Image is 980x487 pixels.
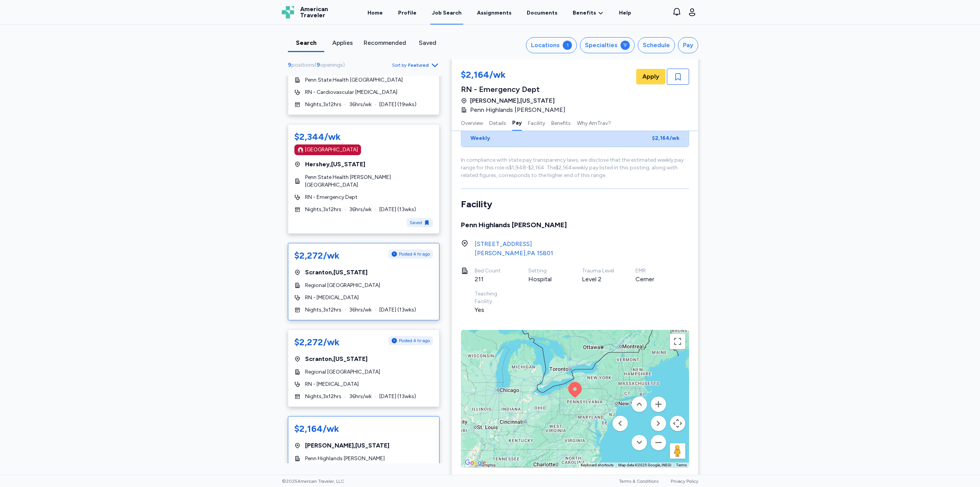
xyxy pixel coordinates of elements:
div: Trauma Level [582,267,617,275]
div: Search [291,38,321,48]
div: [PERSON_NAME] , PA 15801 [475,249,553,258]
div: [GEOGRAPHIC_DATA] [305,146,358,154]
div: Bed Count [475,267,510,275]
span: 36 hrs/wk [349,306,372,314]
span: Nights , 3 x 12 hrs [305,306,341,314]
span: Nights , 3 x 12 hrs [305,101,341,108]
div: $2,272/wk [294,249,340,262]
span: [PERSON_NAME] , [US_STATE] [470,96,555,105]
span: Scranton , [US_STATE] [305,268,367,277]
span: Posted 4 hr ago [399,338,430,344]
div: $2,164/wk [461,69,570,82]
div: $2,272/wk [294,336,340,348]
button: Specialties [580,37,635,53]
a: Terms & Conditions [619,479,658,484]
span: Penn State Health [PERSON_NAME][GEOGRAPHIC_DATA] [305,174,433,189]
button: Benefits [551,115,571,131]
div: Teaching Facility [475,290,510,305]
span: [DATE] ( 19 wks) [379,101,416,108]
div: EMR [635,267,671,275]
div: Specialties [585,41,617,50]
a: [STREET_ADDRESS][PERSON_NAME],PA 15801 [475,239,553,258]
button: Pay [678,37,698,53]
span: Regional [GEOGRAPHIC_DATA] [305,368,380,376]
button: Locations1 [526,37,577,53]
button: Sort byFeatured [392,61,439,70]
button: Drag Pegman onto the map to open Street View [670,443,685,459]
span: 36 hrs/wk [349,393,372,400]
span: Map data ©2025 Google, INEGI [618,463,671,467]
span: © 2025 American Traveler, LLC [282,478,344,484]
div: Locations [531,41,560,50]
span: [DATE] ( 13 wks) [379,306,416,314]
span: Nights , 3 x 12 hrs [305,206,341,213]
span: Regional [GEOGRAPHIC_DATA] [305,282,380,289]
button: Zoom out [651,435,666,450]
span: [DATE] ( 13 wks) [379,393,416,400]
button: Move up [632,397,647,412]
span: 36 hrs/wk [349,101,372,108]
div: Cerner [635,275,671,284]
a: Terms (opens in new tab) [676,463,687,467]
a: Open this area in Google Maps (opens a new window) [463,458,488,468]
div: Job Search [432,9,462,17]
div: Recommended [364,38,406,48]
a: Job Search [430,1,463,25]
div: Saved [412,38,443,48]
span: Posted 4 hr ago [399,251,430,257]
button: Facility [528,115,545,131]
div: $2,344/wk [294,131,341,143]
span: RN - Cardiovascular [MEDICAL_DATA] [305,89,397,96]
div: Yes [475,305,510,315]
button: Move right [651,416,666,431]
div: Facility [461,198,689,210]
div: Applies [327,38,358,48]
button: Map camera controls [670,416,685,431]
button: Toggle fullscreen view [670,334,685,349]
span: 36 hrs/wk [349,206,372,213]
span: RN - Emergency Dept [305,193,358,201]
img: Logo [282,6,294,18]
button: Move left [612,416,628,431]
a: Privacy Policy [671,479,698,484]
button: Pay [512,115,522,131]
span: [PERSON_NAME] , [US_STATE] [305,441,389,450]
div: 1 [563,41,572,50]
div: RN - Emergency Dept [461,84,570,95]
span: American Traveler [300,6,328,18]
span: Scranton , [US_STATE] [305,354,367,364]
div: Setting [528,267,563,275]
button: Overview [461,115,483,131]
button: Apply [636,69,665,84]
div: Penn Highlands [PERSON_NAME] [461,220,689,230]
span: [DATE] ( 13 wks) [379,206,416,213]
span: Hershey , [US_STATE] [305,160,365,169]
span: Sort by [392,62,407,68]
span: RN - [MEDICAL_DATA] [305,294,359,302]
button: Zoom in [651,397,666,412]
button: Why AmTrav? [577,115,611,131]
div: 211 [475,275,510,284]
span: Penn State Health [GEOGRAPHIC_DATA] [305,76,403,84]
div: Level 2 [582,275,617,284]
button: Move down [632,435,647,450]
button: Keyboard shortcuts [581,462,614,468]
span: positions [291,62,315,68]
div: $2,164 /wk [652,134,679,142]
span: RN - [MEDICAL_DATA] [305,380,359,388]
span: Saved [410,220,422,226]
div: [STREET_ADDRESS] [475,239,553,249]
span: Benefits [573,9,596,17]
div: ( ) [288,61,348,69]
div: $2,164/wk [294,423,339,435]
div: Pay [683,41,693,50]
span: Featured [408,62,429,68]
div: In compliance with state pay transparency laws, we disclose that the estimated weekly pay range f... [461,156,689,179]
span: Nights , 3 x 12 hrs [305,393,341,400]
span: openings [320,62,343,68]
button: Schedule [638,37,675,53]
span: Apply [642,72,659,81]
a: Benefits [573,9,604,17]
span: Penn Highlands [PERSON_NAME] [470,105,565,115]
button: Details [489,115,506,131]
